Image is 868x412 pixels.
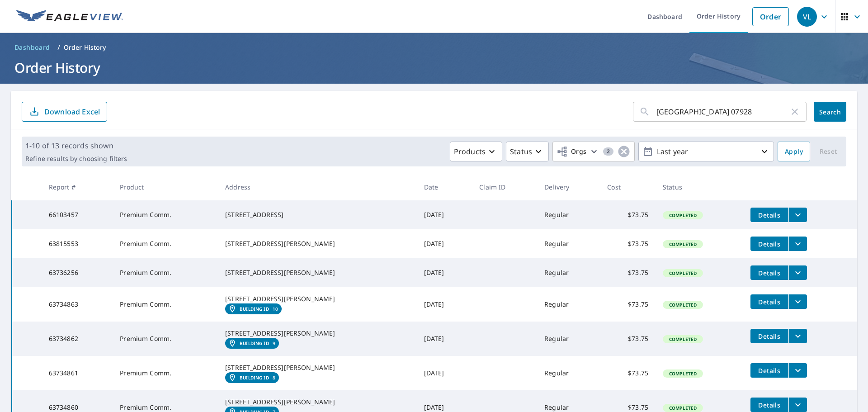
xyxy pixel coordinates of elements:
[240,306,269,312] em: Building ID
[750,237,788,251] button: detailsBtn-63815553
[113,200,218,229] td: Premium Comm.
[814,102,846,122] button: Search
[42,322,113,356] td: 63734862
[113,287,218,322] td: Premium Comm.
[788,329,807,343] button: filesDropdownBtn-63734862
[788,398,807,412] button: filesDropdownBtn-63734860
[656,174,743,200] th: Status
[240,341,269,346] em: Building ID
[454,146,486,157] p: Products
[537,174,600,200] th: Delivery
[785,146,803,157] span: Apply
[756,269,783,277] span: Details
[756,211,783,219] span: Details
[750,294,788,309] button: detailsBtn-63734863
[42,356,113,390] td: 63734861
[450,142,502,161] button: Products
[797,7,817,27] div: VL
[11,40,54,55] a: Dashboard
[417,322,472,356] td: [DATE]
[537,322,600,356] td: Regular
[417,229,472,258] td: [DATE]
[225,303,282,314] a: Building ID10
[225,294,409,303] div: [STREET_ADDRESS][PERSON_NAME]
[788,208,807,222] button: filesDropdownBtn-66103457
[64,43,106,52] p: Order History
[113,322,218,356] td: Premium Comm.
[756,401,783,409] span: Details
[788,363,807,378] button: filesDropdownBtn-63734861
[778,142,810,161] button: Apply
[113,356,218,390] td: Premium Comm.
[42,174,113,200] th: Report #
[25,140,127,151] p: 1-10 of 13 records shown
[600,200,656,229] td: $73.75
[417,287,472,322] td: [DATE]
[750,329,788,343] button: detailsBtn-63734862
[225,363,409,372] div: [STREET_ADDRESS][PERSON_NAME]
[113,174,218,200] th: Product
[756,366,783,375] span: Details
[756,240,783,248] span: Details
[225,239,409,248] div: [STREET_ADDRESS][PERSON_NAME]
[417,356,472,390] td: [DATE]
[664,370,702,377] span: Completed
[14,43,50,52] span: Dashboard
[664,241,702,247] span: Completed
[750,208,788,222] button: detailsBtn-66103457
[11,40,857,55] nav: breadcrumb
[225,210,409,219] div: [STREET_ADDRESS]
[510,146,532,157] p: Status
[11,58,857,77] h1: Order History
[42,287,113,322] td: 63734863
[506,142,549,161] button: Status
[756,298,783,306] span: Details
[664,336,702,342] span: Completed
[664,212,702,218] span: Completed
[472,174,537,200] th: Claim ID
[821,108,839,116] span: Search
[225,372,279,383] a: Building ID8
[600,229,656,258] td: $73.75
[240,375,269,380] em: Building ID
[600,356,656,390] td: $73.75
[25,155,127,163] p: Refine results by choosing filters
[113,229,218,258] td: Premium Comm.
[656,99,789,124] input: Address, Report #, Claim ID, etc.
[42,229,113,258] td: 63815553
[225,398,409,407] div: [STREET_ADDRESS][PERSON_NAME]
[600,287,656,322] td: $73.75
[756,332,783,341] span: Details
[537,287,600,322] td: Regular
[664,302,702,308] span: Completed
[752,7,789,26] a: Order
[600,322,656,356] td: $73.75
[417,174,472,200] th: Date
[225,268,409,277] div: [STREET_ADDRESS][PERSON_NAME]
[664,270,702,276] span: Completed
[603,148,613,155] span: 2
[225,338,279,349] a: Building ID9
[788,265,807,280] button: filesDropdownBtn-63736256
[653,144,759,160] p: Last year
[664,405,702,411] span: Completed
[16,10,123,24] img: EV Logo
[22,102,107,122] button: Download Excel
[537,229,600,258] td: Regular
[42,200,113,229] td: 66103457
[750,363,788,378] button: detailsBtn-63734861
[417,258,472,287] td: [DATE]
[113,258,218,287] td: Premium Comm.
[218,174,416,200] th: Address
[537,200,600,229] td: Regular
[600,258,656,287] td: $73.75
[42,258,113,287] td: 63736256
[552,142,635,161] button: Orgs2
[600,174,656,200] th: Cost
[537,356,600,390] td: Regular
[788,237,807,251] button: filesDropdownBtn-63815553
[750,398,788,412] button: detailsBtn-63734860
[638,142,774,161] button: Last year
[557,146,587,157] span: Orgs
[750,265,788,280] button: detailsBtn-63736256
